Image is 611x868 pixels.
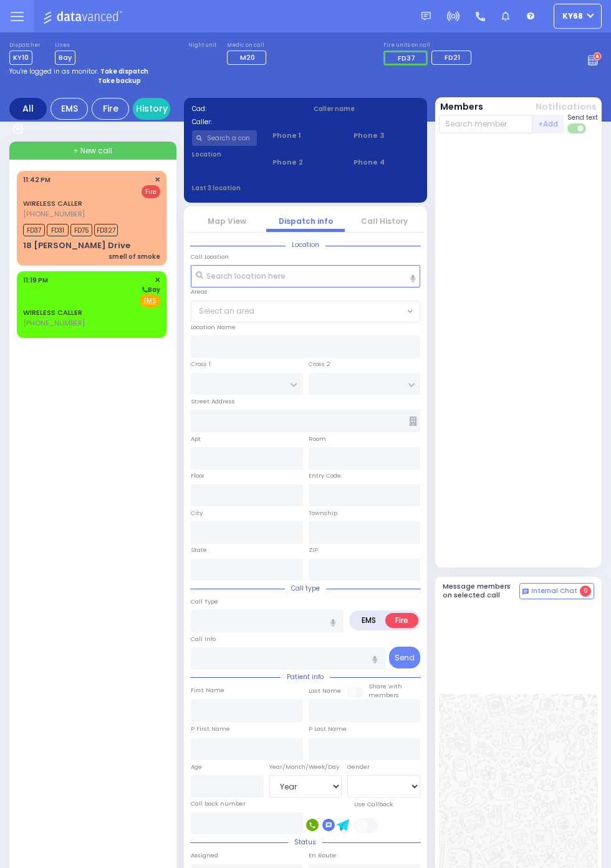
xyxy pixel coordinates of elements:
span: Other building occupants [409,417,417,426]
label: EMS [352,613,386,628]
span: Call type [285,584,326,593]
label: P Last Name [309,725,347,733]
span: FD31 [47,224,69,236]
label: Turn off text [567,122,587,135]
label: Last 3 location [192,183,306,193]
span: Bay [140,285,160,294]
div: 18 [PERSON_NAME] Drive [23,239,130,252]
span: Bay [55,51,75,65]
span: You're logged in as monitor. [9,67,99,76]
label: Caller: [192,117,298,127]
button: Internal Chat 0 [519,583,594,599]
span: Status [288,837,322,847]
label: Call Type [191,597,218,606]
strong: Take dispatch [100,67,148,76]
label: Caller name [314,104,420,113]
span: Phone 4 [354,157,419,168]
span: FD75 [70,224,92,236]
div: EMS [51,98,88,120]
label: Floor [191,471,204,480]
label: Age [191,763,202,771]
label: State [191,546,207,554]
label: Entry Code [309,471,341,480]
input: Search location here [191,265,420,287]
a: History [133,98,170,120]
button: Members [440,100,483,113]
label: Location [192,150,257,159]
span: [PHONE_NUMBER] [23,209,85,219]
span: KY10 [9,51,32,65]
span: Phone 1 [272,130,338,141]
label: Lines [55,42,75,49]
label: Medic on call [227,42,270,49]
img: message.svg [421,12,431,21]
span: 11:19 PM [23,276,48,285]
label: Fire [385,613,418,628]
label: Cross 1 [191,360,211,369]
span: FD21 [445,52,460,62]
span: FD37 [398,53,415,63]
span: Location [286,240,325,249]
label: Fire units on call [383,42,475,49]
label: Cross 2 [309,360,330,369]
span: ✕ [155,275,160,286]
label: Apt [191,435,201,443]
span: FD37 [23,224,45,236]
span: ky68 [562,11,583,22]
input: Search a contact [192,130,257,146]
h5: Message members on selected call [443,582,520,599]
div: All [9,98,47,120]
label: Use Callback [354,800,393,809]
span: + New call [73,145,112,157]
label: Cad: [192,104,298,113]
small: Share with [368,682,402,690]
a: WIRELESS CALLER [23,307,82,317]
label: ZIP [309,546,318,554]
label: Call Info [191,635,216,644]
label: Call Location [191,253,229,261]
input: Search member [439,115,533,133]
label: Location Name [191,323,236,332]
label: City [191,509,203,518]
span: Fire [142,185,160,198]
label: First Name [191,686,224,695]
button: Notifications [536,100,597,113]
span: ✕ [155,175,160,185]
label: Assigned [191,851,218,860]
img: Logo [43,9,126,24]
strong: Take backup [98,76,141,85]
div: Year/Month/Week/Day [269,763,342,771]
img: comment-alt.png [522,589,529,595]
a: WIRELESS CALLER [23,198,82,208]
span: 11:42 PM [23,175,51,185]
div: Fire [92,98,129,120]
a: Dispatch info [279,216,333,226]
span: 0 [580,586,591,597]
label: Street Address [191,397,235,406]
label: Dispatcher [9,42,41,49]
label: Last Name [309,687,341,695]
div: smell of smoke [108,252,160,261]
span: Send text [567,113,598,122]
span: Internal Chat [531,587,577,596]
span: Patient info [281,672,330,682]
button: Send [389,647,420,668]
label: Night unit [188,42,216,49]
label: Township [309,509,337,518]
label: Areas [191,287,208,296]
span: M20 [240,52,255,62]
u: EMS [143,296,156,306]
span: Phone 3 [354,130,419,141]
label: Gender [347,763,370,771]
span: FD327 [94,224,118,236]
label: Call back number [191,799,246,808]
label: P First Name [191,725,230,733]
span: Select an area [199,306,254,317]
label: Room [309,435,326,443]
span: [PHONE_NUMBER] [23,318,85,328]
span: members [368,691,399,699]
a: Call History [361,216,408,226]
label: En Route [309,851,336,860]
span: Phone 2 [272,157,338,168]
button: ky68 [554,4,602,29]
